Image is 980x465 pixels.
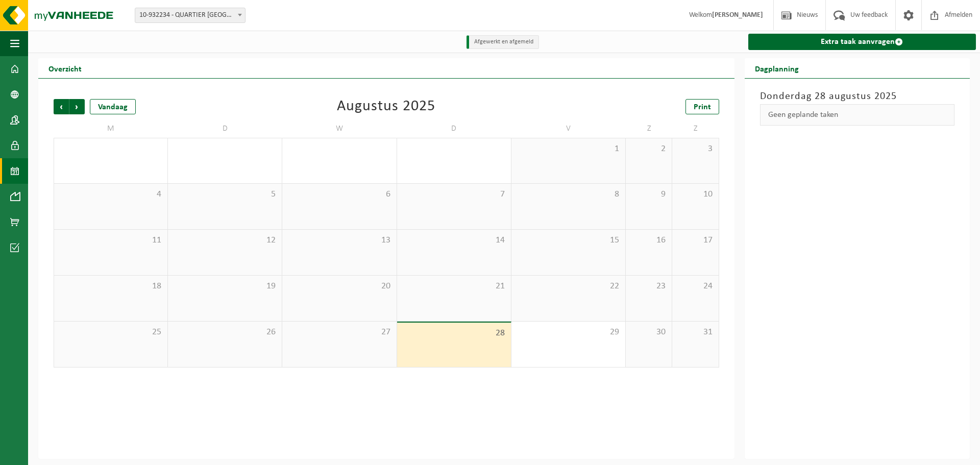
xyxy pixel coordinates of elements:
span: 16 [631,235,667,246]
span: 31 [677,327,713,338]
span: 10-932234 - QUARTIER NV - EKE [135,8,245,22]
span: 24 [677,281,713,292]
span: 21 [402,281,506,292]
span: 12 [173,235,277,246]
td: Z [672,119,719,138]
h3: Donderdag 28 augustus 2025 [760,89,954,104]
h2: Dagplanning [745,58,809,78]
span: 15 [517,235,620,246]
span: 18 [59,281,162,292]
span: 13 [287,235,391,246]
span: 25 [59,327,162,338]
span: 28 [402,328,506,339]
div: Geen geplande taken [760,104,954,126]
div: Vandaag [90,99,136,114]
span: 1 [517,143,620,155]
td: D [397,119,511,138]
span: 4 [59,189,162,200]
span: 10-932234 - QUARTIER NV - EKE [135,8,246,23]
span: 19 [173,281,277,292]
span: 29 [517,327,620,338]
span: 26 [173,327,277,338]
span: 11 [59,235,162,246]
span: 17 [677,235,713,246]
h2: Overzicht [38,58,92,78]
td: V [511,119,626,138]
strong: [PERSON_NAME] [712,11,763,19]
span: 14 [402,235,506,246]
td: M [54,119,168,138]
span: 30 [631,327,667,338]
div: Augustus 2025 [337,99,435,114]
span: 10 [677,189,713,200]
span: 23 [631,281,667,292]
td: W [282,119,397,138]
span: Print [694,103,711,111]
a: Print [685,99,719,114]
a: Extra taak aanvragen [748,34,976,50]
span: Volgende [69,99,85,114]
span: 3 [677,143,713,155]
span: 27 [287,327,391,338]
span: 5 [173,189,277,200]
span: 22 [517,281,620,292]
td: D [168,119,282,138]
li: Afgewerkt en afgemeld [467,35,539,49]
td: Z [626,119,672,138]
span: 8 [517,189,620,200]
span: 2 [631,143,667,155]
span: 6 [287,189,391,200]
span: 9 [631,189,667,200]
span: 20 [287,281,391,292]
span: 7 [402,189,506,200]
span: Vorige [54,99,69,114]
